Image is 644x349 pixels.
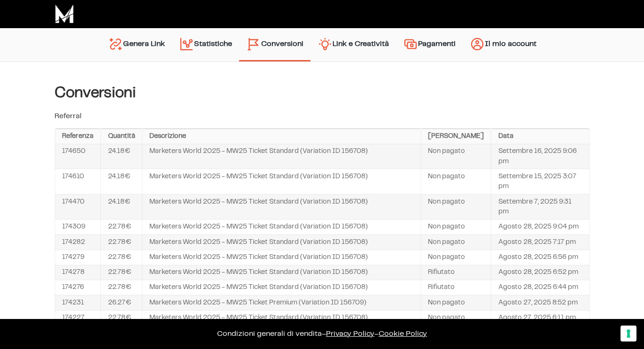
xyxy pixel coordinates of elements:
[55,194,101,220] td: 174470
[101,220,142,235] td: 22.78€
[101,194,142,220] td: 24.18€
[239,33,310,55] a: Conversioni
[421,235,491,250] td: Non pagato
[621,326,636,341] button: Le tue preferenze relative al consenso per le tecnologie di tracciamento
[379,330,427,337] span: Cookie Policy
[55,311,101,326] td: 174227
[8,312,36,341] iframe: Customerly Messenger Launcher
[55,265,101,280] td: 174278
[54,111,590,122] p: Referral
[421,144,491,169] td: Non pagato
[421,280,491,295] td: Rifiutato
[108,37,123,52] img: generate-link.svg
[491,250,589,265] td: Agosto 28, 2025 6:56 pm
[101,144,142,169] td: 24.18€
[55,169,101,194] td: 174610
[142,311,420,326] td: Marketers World 2025 - MW25 Ticket Standard (Variation ID 156708)
[142,194,420,220] td: Marketers World 2025 - MW25 Ticket Standard (Variation ID 156708)
[396,33,463,57] a: Pagamenti
[463,33,543,57] a: Il mio account
[54,84,590,101] h4: Conversioni
[491,194,589,220] td: Settembre 7, 2025 9:31 pm
[172,33,239,57] a: Statistiche
[421,265,491,280] td: Rifiutato
[101,280,142,295] td: 22.78€
[310,33,396,57] a: Link e Creatività
[55,235,101,250] td: 174282
[491,295,589,310] td: Agosto 27, 2025 8:52 pm
[326,330,374,337] a: Privacy Policy
[101,265,142,280] td: 22.78€
[101,169,142,194] td: 24.18€
[491,169,589,194] td: Settembre 15, 2025 3:07 pm
[246,37,261,52] img: conversion-2.svg
[55,129,101,144] th: Referenza
[142,250,420,265] td: Marketers World 2025 - MW25 Ticket Standard (Variation ID 156708)
[421,295,491,310] td: Non pagato
[403,37,418,52] img: payments.svg
[101,33,172,57] a: Genera Link
[142,265,420,280] td: Marketers World 2025 - MW25 Ticket Standard (Variation ID 156708)
[55,144,101,169] td: 174650
[142,295,420,310] td: Marketers World 2025 - MW25 Ticket Premium (Variation ID 156709)
[101,311,142,326] td: 22.78€
[421,194,491,220] td: Non pagato
[142,129,420,144] th: Descrizione
[491,280,589,295] td: Agosto 28, 2025 6:44 pm
[491,311,589,326] td: Agosto 27, 2025 6:11 pm
[101,295,142,310] td: 26.27€
[55,220,101,235] td: 174309
[55,250,101,265] td: 174279
[421,220,491,235] td: Non pagato
[491,235,589,250] td: Agosto 28, 2025 7:17 pm
[421,129,491,144] th: [PERSON_NAME]
[491,265,589,280] td: Agosto 28, 2025 6:52 pm
[142,235,420,250] td: Marketers World 2025 - MW25 Ticket Standard (Variation ID 156708)
[491,129,589,144] th: Data
[142,169,420,194] td: Marketers World 2025 - MW25 Ticket Standard (Variation ID 156708)
[179,37,194,52] img: stats.svg
[142,220,420,235] td: Marketers World 2025 - MW25 Ticket Standard (Variation ID 156708)
[217,330,322,337] a: Condizioni generali di vendita
[491,144,589,169] td: Settembre 16, 2025 9:06 pm
[142,144,420,169] td: Marketers World 2025 - MW25 Ticket Standard (Variation ID 156708)
[421,169,491,194] td: Non pagato
[421,250,491,265] td: Non pagato
[101,28,543,61] nav: Menu principale
[101,235,142,250] td: 22.78€
[421,311,491,326] td: Non pagato
[9,328,635,340] p: – –
[55,295,101,310] td: 174231
[142,280,420,295] td: Marketers World 2025 - MW25 Ticket Standard (Variation ID 156708)
[101,129,142,144] th: Quantità
[101,250,142,265] td: 22.78€
[491,220,589,235] td: Agosto 28, 2025 9:04 pm
[470,37,485,52] img: account.svg
[318,37,333,52] img: creativity.svg
[55,280,101,295] td: 174276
